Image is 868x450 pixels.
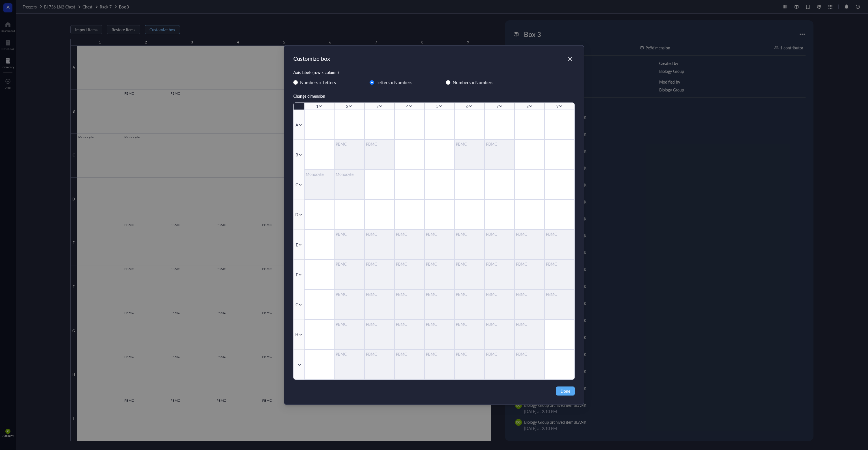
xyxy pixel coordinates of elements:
[456,321,483,327] div: PBMC
[306,171,333,177] div: Monocyte
[556,103,559,109] div: 9
[426,261,453,267] div: PBMC
[486,321,513,327] div: PBMC
[516,351,543,357] div: PBMC
[426,291,453,297] div: PBMC
[426,321,453,327] div: PBMC
[316,103,318,109] div: 1
[546,291,573,297] div: PBMC
[336,321,363,327] div: PBMC
[293,54,330,62] div: Customize box
[396,231,423,237] div: PBMC
[396,261,423,267] div: PBMC
[526,103,529,109] div: 8
[376,103,378,109] div: 3
[336,231,363,237] div: PBMC
[336,171,363,177] div: Monocyte
[366,321,393,327] div: PBMC
[296,272,298,278] div: F
[293,93,575,99] div: Change dimension
[396,321,423,327] div: PBMC
[296,302,298,308] div: G
[366,231,393,237] div: PBMC
[336,351,363,357] div: PBMC
[486,351,513,357] div: PBMC
[396,351,423,357] div: PBMC
[450,79,496,86] span: Numbers x Numbers
[546,231,573,237] div: PBMC
[561,388,570,394] span: Done
[486,261,513,267] div: PBMC
[456,141,483,147] div: PBMC
[456,231,483,237] div: PBMC
[486,141,513,147] div: PBMC
[296,241,298,248] div: E
[296,182,298,188] div: C
[406,103,409,109] div: 4
[566,54,575,64] button: Close
[295,211,298,218] div: D
[366,261,393,267] div: PBMC
[516,321,543,327] div: PBMC
[298,79,338,86] span: Numbers x Letters
[466,103,468,109] div: 6
[516,261,543,267] div: PBMC
[336,261,363,267] div: PBMC
[293,69,575,75] div: Axis labels (row x column)
[436,103,439,109] div: 5
[456,351,483,357] div: PBMC
[516,291,543,297] div: PBMC
[336,141,363,147] div: PBMC
[374,79,415,86] span: Letters x Numbers
[296,362,298,368] div: I
[486,291,513,297] div: PBMC
[295,331,298,338] div: H
[426,351,453,357] div: PBMC
[486,231,513,237] div: PBMC
[296,121,298,128] div: A
[546,261,573,267] div: PBMC
[566,56,575,62] span: Close
[366,291,393,297] div: PBMC
[346,103,348,109] div: 2
[336,291,363,297] div: PBMC
[456,291,483,297] div: PBMC
[556,386,575,396] button: Done
[496,103,499,109] div: 7
[426,231,453,237] div: PBMC
[456,261,483,267] div: PBMC
[366,351,393,357] div: PBMC
[396,291,423,297] div: PBMC
[516,231,543,237] div: PBMC
[366,141,393,147] div: PBMC
[296,152,298,158] div: B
